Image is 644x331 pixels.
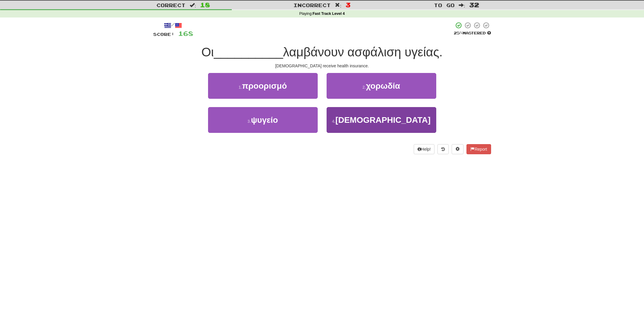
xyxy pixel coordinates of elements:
span: Correct [156,2,186,8]
button: Report [466,144,491,154]
span: __________ [214,45,283,59]
button: Help! [414,144,435,154]
span: : [190,3,196,8]
button: 4.[DEMOGRAPHIC_DATA] [327,107,436,133]
span: προορισμό [242,81,287,90]
small: 3 . [247,119,251,124]
span: 168 [178,30,193,37]
div: [DEMOGRAPHIC_DATA] receive health insurance. [153,63,491,69]
button: 1.προορισμό [208,73,318,99]
button: 2.χορωδία [327,73,436,99]
span: ψυγείο [251,115,278,125]
span: Score: [153,32,175,37]
div: / [153,22,193,29]
span: Incorrect [293,2,331,8]
button: Round history (alt+y) [437,144,449,154]
small: 1 . [239,85,242,90]
span: 18 [200,1,210,8]
span: 25 % [454,31,463,35]
span: : [335,3,341,8]
small: 4 . [332,119,335,124]
button: 3.ψυγείο [208,107,318,133]
span: 3 [346,1,351,8]
span: 32 [469,1,479,8]
span: : [459,3,465,8]
span: [DEMOGRAPHIC_DATA] [335,115,431,125]
span: χορωδία [366,81,400,90]
span: λαμβάνουν ασφάλιση υγείας. [283,45,443,59]
strong: Fast Track Level 4 [313,12,345,16]
small: 2 . [362,85,366,90]
div: Mastered [454,31,491,36]
span: To go [434,2,455,8]
span: Οι [201,45,214,59]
